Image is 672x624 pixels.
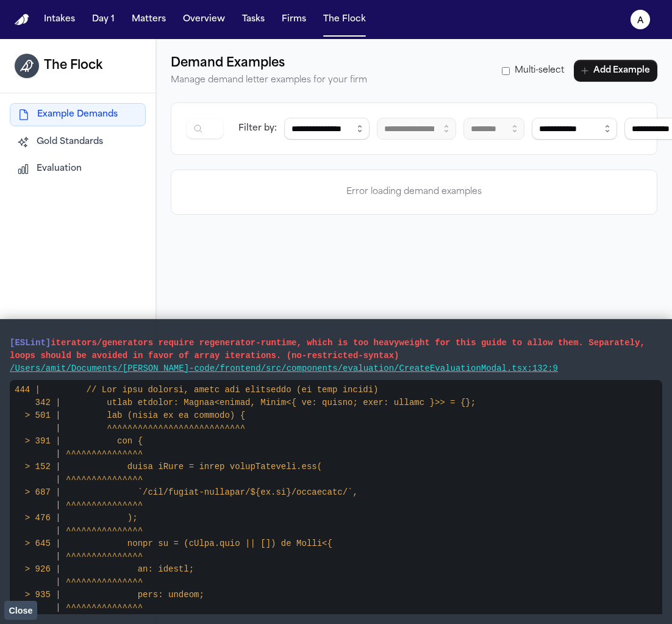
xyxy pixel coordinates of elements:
img: Finch Logo [15,14,29,26]
a: Home [15,14,29,26]
button: Tasks [237,9,270,30]
span: Gold Standards [37,136,103,148]
p: Manage demand letter examples for your firm [171,73,367,88]
button: The Flock [318,9,371,30]
button: Example Demands [10,103,146,126]
h1: Demand Examples [171,54,367,73]
button: Matters [127,9,171,30]
button: Evaluation [10,158,146,180]
text: a [637,16,644,25]
button: Intakes [39,9,80,30]
h1: The Flock [44,56,102,76]
button: Add Example [574,60,657,82]
span: Multi-select [515,65,564,77]
button: Day 1 [87,9,120,30]
div: Filter by: [238,123,277,135]
button: Overview [178,9,230,30]
span: Example Demands [37,109,118,121]
button: Firms [277,9,311,30]
p: Error loading demand examples [186,185,642,199]
input: Multi-select [502,67,510,75]
span: Evaluation [37,163,82,175]
button: Gold Standards [10,131,146,153]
